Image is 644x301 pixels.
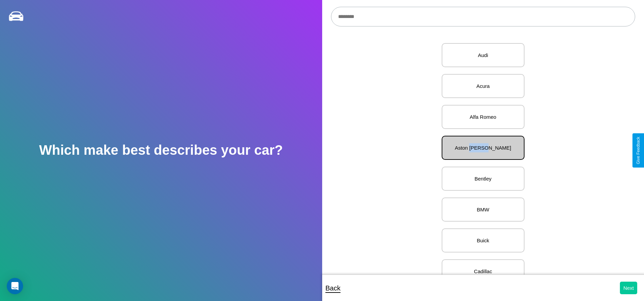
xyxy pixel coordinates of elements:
p: Aston [PERSON_NAME] [449,143,517,152]
p: Bentley [449,174,517,183]
p: Back [326,282,341,294]
p: BMW [449,205,517,214]
p: Alfa Romeo [449,112,517,121]
div: Open Intercom Messenger [7,278,23,294]
p: Cadillac [449,267,517,276]
p: Acura [449,81,517,91]
div: Give Feedback [636,137,641,164]
button: Next [620,282,637,294]
h2: Which make best describes your car? [39,143,283,158]
p: Buick [449,236,517,245]
p: Audi [449,51,517,60]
